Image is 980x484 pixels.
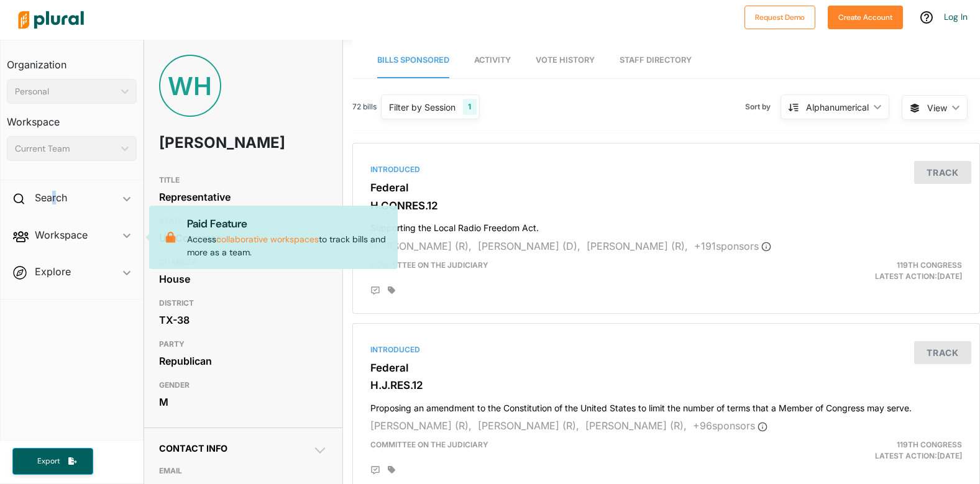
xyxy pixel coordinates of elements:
a: Vote History [536,43,595,78]
div: Alphanumerical [806,101,869,114]
div: Current Team [15,142,116,155]
span: [PERSON_NAME] (D), [478,240,580,252]
span: Contact Info [159,443,227,454]
span: [PERSON_NAME] (R), [587,240,688,252]
h3: H.J.RES.12 [370,379,962,391]
button: Track [914,161,971,184]
div: WH [159,55,221,117]
div: Republican [159,352,328,370]
button: Create Account [828,6,903,29]
a: Create Account [828,10,903,23]
h3: EMAIL [159,463,328,478]
span: + 191 sponsor s [694,240,771,252]
div: Add Position Statement [370,286,380,296]
div: Introduced [370,164,962,175]
p: Access to track bills and more as a team. [187,216,388,259]
span: + 96 sponsor s [693,419,767,432]
span: Sort by [745,101,781,112]
div: Representative [159,188,328,206]
span: Vote History [536,55,595,65]
a: Request Demo [744,10,815,23]
h3: Federal [370,181,962,194]
div: M [159,393,328,411]
a: Activity [474,43,511,78]
a: Staff Directory [620,43,692,78]
div: TX-38 [159,311,328,329]
button: Track [914,341,971,364]
a: collaborative workspaces [216,234,319,245]
button: Export [12,448,93,475]
h3: TITLE [159,173,328,188]
h3: Workspace [7,104,137,131]
span: Activity [474,55,511,65]
div: Latest Action: [DATE] [768,260,971,282]
button: Request Demo [744,6,815,29]
span: Committee on the Judiciary [370,440,488,449]
div: Latest Action: [DATE] [768,439,971,462]
a: Log In [944,11,968,22]
span: 72 bills [352,101,377,112]
h3: GENDER [159,378,328,393]
span: Bills Sponsored [377,55,449,65]
span: 119th Congress [897,440,962,449]
h3: H.CONRES.12 [370,199,962,212]
div: Filter by Session [389,101,456,114]
h4: Supporting the Local Radio Freedom Act. [370,217,962,234]
div: Personal [15,85,116,98]
span: [PERSON_NAME] (R), [478,419,579,432]
a: Bills Sponsored [377,43,449,78]
div: Introduced [370,344,962,355]
div: House [159,270,328,288]
span: [PERSON_NAME] (R), [585,419,687,432]
h3: Organization [7,47,137,74]
h4: Proposing an amendment to the Constitution of the United States to limit the number of terms that... [370,397,962,414]
h3: PARTY [159,337,328,352]
p: Paid Feature [187,216,388,232]
div: Add tags [388,286,395,295]
div: Add tags [388,465,395,474]
span: [PERSON_NAME] (R), [370,419,472,432]
span: Committee on the Judiciary [370,260,488,270]
h3: Federal [370,362,962,374]
div: 1 [463,99,476,115]
span: Export [29,456,68,467]
h1: [PERSON_NAME] [159,124,260,162]
span: View [927,101,947,114]
div: Add Position Statement [370,465,380,475]
h2: Search [35,191,67,204]
span: 119th Congress [897,260,962,270]
h3: DISTRICT [159,296,328,311]
span: [PERSON_NAME] (R), [370,240,472,252]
